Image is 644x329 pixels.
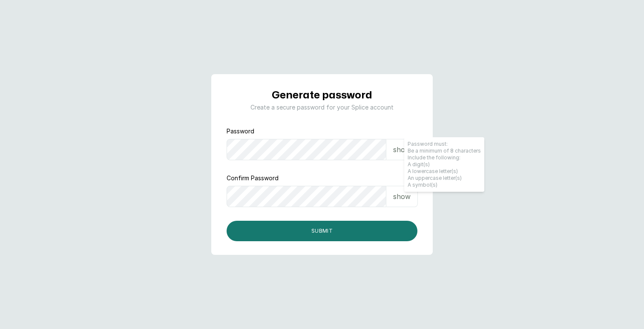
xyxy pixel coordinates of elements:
[408,168,481,175] li: A lowercase letter(s)
[408,161,481,168] li: A digit(s)
[393,191,411,202] p: show
[227,221,417,241] button: Submit
[393,144,411,155] p: show
[408,175,481,182] li: An uppercase letter(s)
[227,174,279,182] label: Confirm Password
[272,88,372,103] h1: Generate password
[404,137,484,192] span: Password must: Be a minimum of 8 characters Include the following:
[237,103,407,112] p: Create a secure password for your Splice account
[227,127,254,136] label: Password
[408,182,481,188] li: A symbol(s)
